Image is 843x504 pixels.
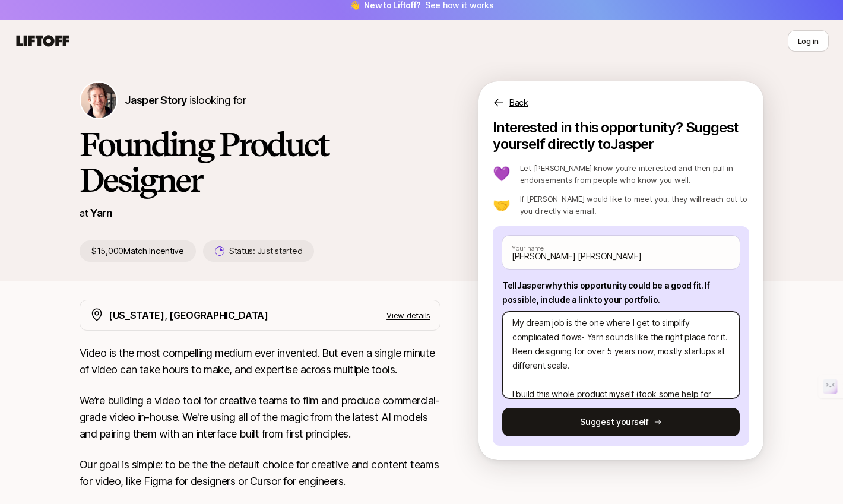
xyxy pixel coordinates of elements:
[80,205,88,221] p: at
[81,83,116,118] img: Jasper Story
[509,96,528,110] p: Back
[502,278,740,307] p: Tell Jasper why this opportunity could be a good fit . If possible, include a link to your portfo...
[125,92,246,109] p: is looking for
[520,193,749,217] p: If [PERSON_NAME] would like to meet you, they will reach out to you directly via email.
[229,244,302,258] p: Status:
[109,308,268,323] p: [US_STATE], [GEOGRAPHIC_DATA]
[80,240,196,262] p: $15,000 Match Incentive
[90,207,112,219] a: Yarn
[493,198,511,212] p: 🤝
[125,94,187,106] span: Jasper Story
[80,392,440,442] p: We’re building a video tool for creative teams to film and produce commercial-grade video in-hous...
[493,119,749,153] p: Interested in this opportunity? Suggest yourself directly to Jasper
[502,312,740,398] textarea: My dream job is the one where I get to simplify complicated flows- Yarn sounds like the right pla...
[502,408,740,436] button: Suggest yourself
[493,167,511,181] p: 💜
[386,309,430,321] p: View details
[80,457,440,490] p: Our goal is simple: to be the the default choice for creative and content teams for video, like F...
[80,345,440,378] p: Video is the most compelling medium ever invented. But even a single minute of video can take hou...
[258,246,303,256] span: Just started
[80,126,440,198] h1: Founding Product Designer
[788,30,829,52] button: Log in
[520,162,749,186] p: Let [PERSON_NAME] know you’re interested and then pull in endorsements from people who know you w...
